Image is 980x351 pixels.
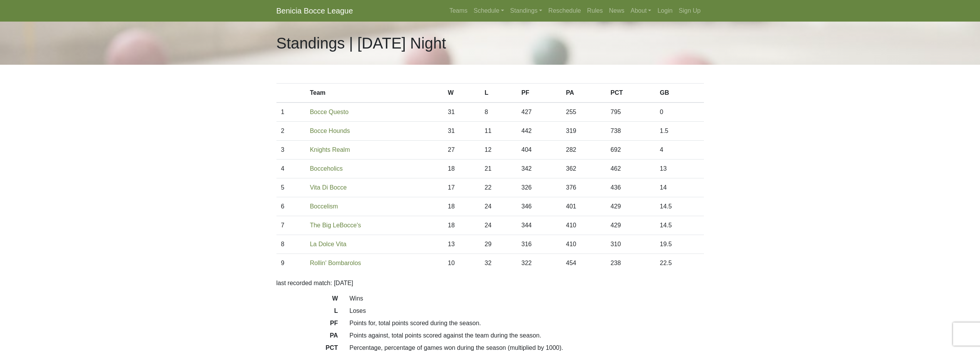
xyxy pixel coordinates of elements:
th: PCT [606,84,655,103]
td: 326 [517,178,561,197]
a: Sign Up [676,3,704,18]
td: 7 [276,216,305,235]
dd: Points for, total points scored during the season. [344,319,710,328]
td: 14.5 [655,197,704,216]
td: 362 [561,160,606,178]
td: 404 [517,141,561,160]
td: 316 [517,235,561,254]
td: 18 [443,160,480,178]
td: 22.5 [655,254,704,273]
td: 410 [561,235,606,254]
td: 692 [606,141,655,160]
dd: Wins [344,294,710,303]
td: 19.5 [655,235,704,254]
td: 29 [480,235,517,254]
td: 22 [480,178,517,197]
a: Benicia Bocce League [276,3,353,18]
td: 410 [561,216,606,235]
td: 401 [561,197,606,216]
td: 4 [655,141,704,160]
td: 9 [276,254,305,273]
td: 1 [276,102,305,122]
h1: Standings | [DATE] Night [276,34,446,52]
td: 0 [655,102,704,122]
a: Standings [507,3,545,18]
td: 11 [480,122,517,141]
a: The Big LeBocce's [310,222,361,228]
p: last recorded match: [DATE] [276,279,704,288]
th: PF [517,84,561,103]
td: 429 [606,216,655,235]
dt: PA [271,331,344,343]
td: 738 [606,122,655,141]
th: L [480,84,517,103]
dt: W [271,294,344,306]
td: 1.5 [655,122,704,141]
a: Teams [446,3,471,18]
dt: L [271,306,344,319]
a: Reschedule [545,3,584,18]
td: 18 [443,197,480,216]
th: Team [305,84,443,103]
td: 14 [655,178,704,197]
a: News [606,3,628,18]
a: Bocce Questo [310,109,349,115]
td: 4 [276,160,305,178]
td: 322 [517,254,561,273]
a: About [628,3,655,18]
td: 31 [443,102,480,122]
td: 10 [443,254,480,273]
a: La Dolce Vita [310,241,347,247]
th: PA [561,84,606,103]
td: 24 [480,216,517,235]
td: 342 [517,160,561,178]
a: Bocce Hounds [310,128,350,134]
th: GB [655,84,704,103]
td: 346 [517,197,561,216]
a: Vita Di Bocce [310,184,347,191]
a: Rules [584,3,606,18]
td: 3 [276,141,305,160]
td: 8 [480,102,517,122]
td: 14.5 [655,216,704,235]
td: 5 [276,178,305,197]
td: 8 [276,235,305,254]
td: 282 [561,141,606,160]
td: 795 [606,102,655,122]
a: Schedule [471,3,507,18]
a: Rollin' Bombarolos [310,260,361,266]
td: 21 [480,160,517,178]
td: 429 [606,197,655,216]
td: 31 [443,122,480,141]
td: 436 [606,178,655,197]
td: 17 [443,178,480,197]
a: Login [654,3,675,18]
td: 13 [443,235,480,254]
dd: Points against, total points scored against the team during the season. [344,331,710,340]
td: 18 [443,216,480,235]
td: 13 [655,160,704,178]
td: 27 [443,141,480,160]
td: 24 [480,197,517,216]
td: 32 [480,254,517,273]
dt: PF [271,319,344,331]
td: 427 [517,102,561,122]
td: 319 [561,122,606,141]
td: 442 [517,122,561,141]
td: 238 [606,254,655,273]
td: 310 [606,235,655,254]
a: Boccelism [310,203,338,210]
td: 12 [480,141,517,160]
th: W [443,84,480,103]
td: 6 [276,197,305,216]
td: 376 [561,178,606,197]
td: 255 [561,102,606,122]
td: 454 [561,254,606,273]
dd: Loses [344,306,710,316]
td: 462 [606,160,655,178]
td: 2 [276,122,305,141]
a: Knights Realm [310,146,350,153]
a: Bocceholics [310,165,343,172]
td: 344 [517,216,561,235]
